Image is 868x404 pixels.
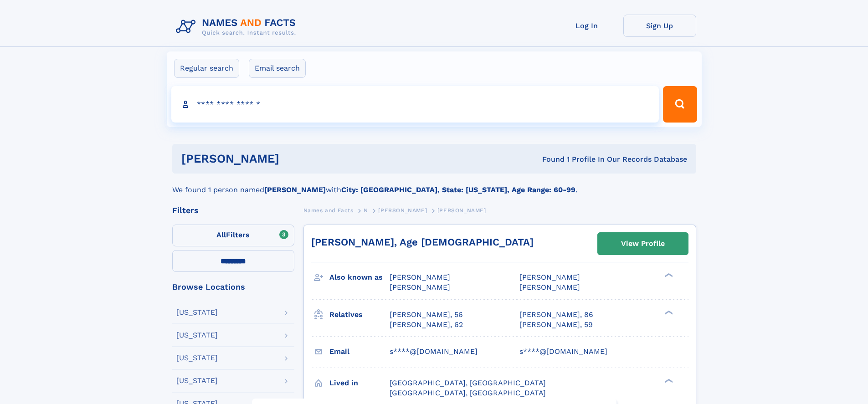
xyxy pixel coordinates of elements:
[390,283,450,291] span: [PERSON_NAME]
[364,207,368,214] span: N
[519,310,593,320] a: [PERSON_NAME], 86
[663,378,673,384] div: ❯
[264,185,326,194] b: [PERSON_NAME]
[378,205,427,216] a: [PERSON_NAME]
[174,59,239,78] label: Regular search
[390,273,450,281] span: [PERSON_NAME]
[311,236,534,248] a: [PERSON_NAME], Age [DEMOGRAPHIC_DATA]
[598,233,688,255] a: View Profile
[176,309,218,316] div: [US_STATE]
[390,310,463,320] a: [PERSON_NAME], 56
[172,206,294,215] div: Filters
[390,320,463,330] a: [PERSON_NAME], 62
[550,15,623,37] a: Log In
[390,378,546,387] span: [GEOGRAPHIC_DATA], [GEOGRAPHIC_DATA]
[176,354,218,362] div: [US_STATE]
[623,15,696,37] a: Sign Up
[364,205,368,216] a: N
[172,174,696,195] div: We found 1 person named with .
[171,86,659,123] input: search input
[341,185,575,194] b: City: [GEOGRAPHIC_DATA], State: [US_STATE], Age Range: 60-99
[172,15,303,39] img: Logo Names and Facts
[621,233,665,254] div: View Profile
[329,270,390,285] h3: Also known as
[411,154,687,164] div: Found 1 Profile In Our Records Database
[181,153,411,164] h1: [PERSON_NAME]
[329,375,390,391] h3: Lived in
[176,332,218,339] div: [US_STATE]
[519,320,593,330] a: [PERSON_NAME], 59
[390,389,546,397] span: [GEOGRAPHIC_DATA], [GEOGRAPHIC_DATA]
[172,283,294,291] div: Browse Locations
[437,207,486,214] span: [PERSON_NAME]
[378,207,427,214] span: [PERSON_NAME]
[216,230,226,239] span: All
[519,283,580,291] span: [PERSON_NAME]
[329,344,390,359] h3: Email
[172,225,294,246] label: Filters
[663,309,673,315] div: ❯
[663,86,697,123] button: Search Button
[249,59,306,78] label: Email search
[329,307,390,322] h3: Relatives
[519,273,580,281] span: [PERSON_NAME]
[303,205,354,216] a: Names and Facts
[663,272,673,278] div: ❯
[176,377,218,384] div: [US_STATE]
